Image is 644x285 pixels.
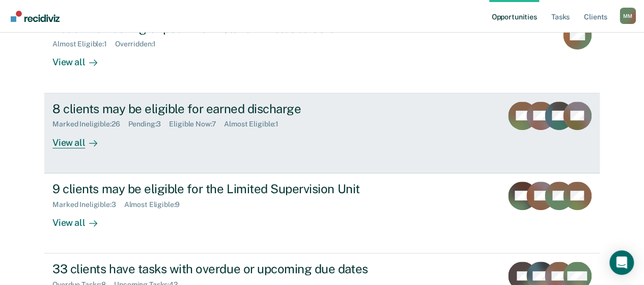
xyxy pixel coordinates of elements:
[52,209,109,228] div: View all
[115,40,164,48] div: Overridden : 1
[52,128,109,148] div: View all
[44,93,600,173] a: 8 clients may be eligible for earned dischargeMarked Ineligible:26Pending:3Eligible Now:7Almost E...
[11,11,60,22] img: Recidiviz
[620,8,636,24] button: Profile dropdown button
[609,250,634,275] div: Open Intercom Messenger
[44,173,600,253] a: 9 clients may be eligible for the Limited Supervision UnitMarked Ineligible:3Almost Eligible:9Vie...
[169,120,224,128] div: Eligible Now : 7
[52,101,410,116] div: 8 clients may be eligible for earned discharge
[52,262,410,276] div: 33 clients have tasks with overdue or upcoming due dates
[128,120,169,128] div: Pending : 3
[52,40,115,48] div: Almost Eligible : 1
[52,120,128,128] div: Marked Ineligible : 26
[52,200,124,209] div: Marked Ineligible : 3
[620,8,636,24] div: M M
[44,12,600,93] a: 1 client is nearing or past their full-term release dateAlmost Eligible:1Overridden:1View all
[224,120,287,128] div: Almost Eligible : 1
[124,200,188,209] div: Almost Eligible : 9
[52,182,410,196] div: 9 clients may be eligible for the Limited Supervision Unit
[52,48,109,68] div: View all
